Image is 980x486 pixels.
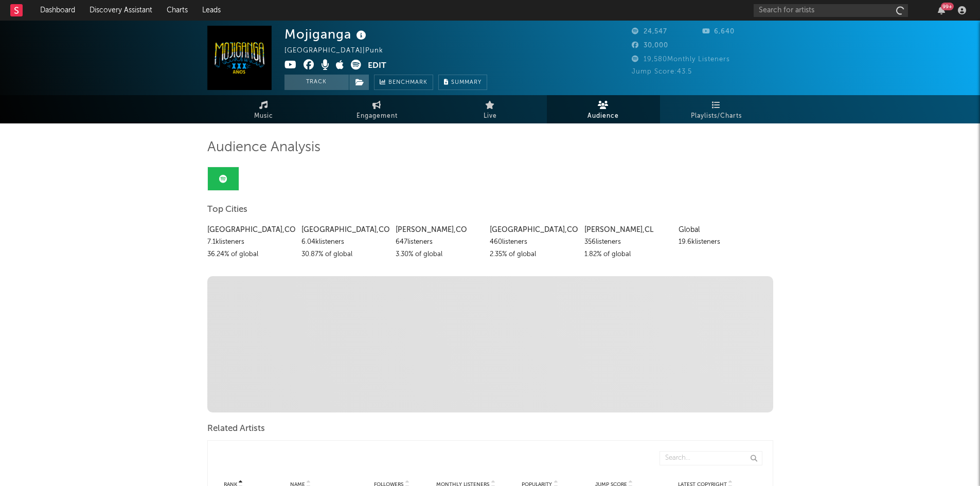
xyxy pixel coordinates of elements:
div: 2.35 % of global [490,248,576,261]
a: Playlists/Charts [660,95,773,123]
div: [GEOGRAPHIC_DATA] | Punk [284,45,395,57]
div: [GEOGRAPHIC_DATA] , CO [490,224,576,236]
div: 647 listeners [396,236,482,248]
span: Music [254,110,273,122]
div: 7.1k listeners [207,236,294,248]
div: 19.6k listeners [679,236,765,248]
div: [PERSON_NAME] , CO [396,224,482,236]
span: 24,547 [632,28,667,35]
span: Live [484,110,497,122]
button: Summary [438,75,487,90]
div: [GEOGRAPHIC_DATA] , CO [207,224,294,236]
a: Live [434,95,547,123]
button: Edit [368,60,386,73]
span: Engagement [357,110,398,122]
button: 99+ [938,6,945,14]
span: Jump Score: 43.5 [632,68,692,75]
input: Search... [660,451,762,465]
div: 36.24 % of global [207,248,294,261]
div: 3.30 % of global [396,248,482,261]
span: Top Cities [207,204,247,216]
span: 30,000 [632,42,668,49]
input: Search for artists [754,4,908,17]
span: Playlists/Charts [691,110,742,122]
a: Benchmark [374,75,433,90]
span: Audience Analysis [207,141,320,154]
span: 6,640 [702,28,735,35]
div: [GEOGRAPHIC_DATA] , CO [301,224,388,236]
a: Engagement [320,95,434,123]
div: [PERSON_NAME] , CL [584,224,671,236]
span: 19,580 Monthly Listeners [632,56,730,63]
button: Track [284,75,349,90]
div: 99 + [941,3,954,10]
span: Related Artists [207,423,265,435]
span: Summary [451,80,482,85]
div: 1.82 % of global [584,248,671,261]
div: 356 listeners [584,236,671,248]
div: 6.04k listeners [301,236,388,248]
div: 30.87 % of global [301,248,388,261]
a: Music [207,95,320,123]
a: Audience [547,95,660,123]
span: Benchmark [388,77,427,89]
div: Global [679,224,765,236]
span: Audience [587,110,619,122]
div: 460 listeners [490,236,576,248]
div: Mojiganga [284,26,369,43]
